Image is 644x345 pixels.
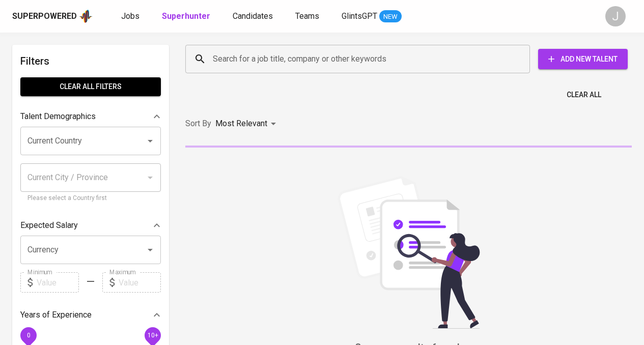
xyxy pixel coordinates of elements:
a: Teams [295,10,321,23]
a: Superhunter [162,10,212,23]
button: Clear All [563,85,605,104]
input: Value [119,272,161,293]
input: Value [37,272,79,293]
h6: Filters [20,53,161,69]
div: Years of Experience [20,305,161,325]
div: J [605,6,626,26]
p: Please select a Country first [27,193,154,204]
div: Superpowered [12,11,77,22]
p: Years of Experience [20,309,92,321]
span: Clear All filters [29,80,153,93]
span: 0 [26,332,30,339]
div: Expected Salary [20,215,161,236]
span: Candidates [233,11,273,21]
button: Clear All filters [20,77,161,96]
a: GlintsGPT NEW [342,10,402,23]
p: Most Relevant [215,118,267,130]
p: Expected Salary [20,219,78,232]
span: Clear All [567,89,601,101]
span: GlintsGPT [342,11,377,21]
span: NEW [379,12,402,22]
p: Sort By [185,118,211,130]
img: file_searching.svg [332,176,485,329]
a: Superpoweredapp logo [12,9,93,24]
a: Jobs [121,10,142,23]
button: Add New Talent [538,49,628,69]
div: Most Relevant [215,114,279,133]
b: Superhunter [162,11,210,21]
button: Open [143,134,157,148]
span: Jobs [121,11,139,21]
img: app logo [79,9,93,24]
button: Open [143,243,157,257]
span: Add New Talent [546,53,620,66]
a: Candidates [233,10,275,23]
span: Teams [295,11,319,21]
span: 10+ [147,332,158,339]
div: Talent Demographics [20,106,161,127]
p: Talent Demographics [20,110,96,123]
